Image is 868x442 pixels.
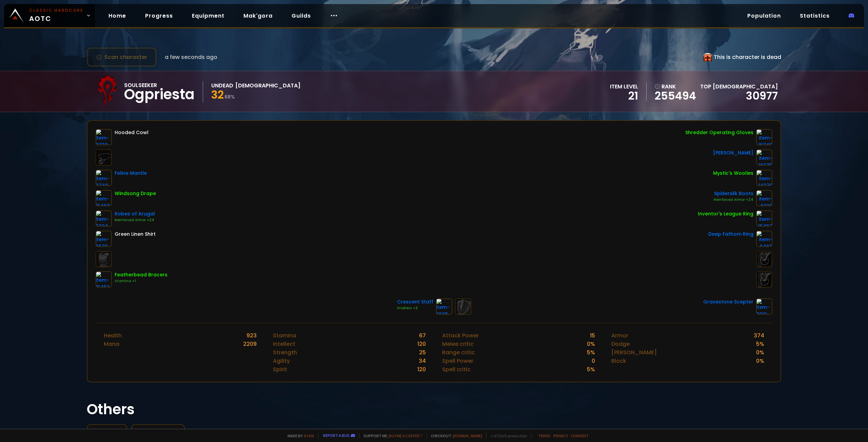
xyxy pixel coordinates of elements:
div: [PERSON_NAME] [713,149,753,156]
h1: Others [87,399,781,420]
a: Terms [538,433,551,438]
div: Intellect [273,340,295,348]
div: Strength [273,348,297,357]
img: item-16740 [756,129,772,145]
div: Spidersilk Boots [714,190,753,197]
a: [DOMAIN_NAME] [453,433,482,438]
div: 0 [592,357,595,365]
div: Melee critic [442,340,474,348]
div: Intellect +3 [397,306,433,311]
div: Reinforced Armor +24 [714,197,753,203]
div: 923 [246,331,257,340]
div: 0 % [756,348,764,357]
div: 0 % [756,357,764,365]
div: Mystic's Woolies [713,170,753,177]
div: 0 % [587,340,595,348]
div: Green Linen Shirt [115,231,156,238]
img: item-15468 [96,190,112,206]
div: [DEMOGRAPHIC_DATA] [235,81,300,90]
div: This is character is dead [704,53,781,61]
img: item-14370 [756,170,772,186]
div: Spirit [273,365,287,374]
a: 30977 [746,88,778,103]
div: Reinforced Armor +24 [115,217,155,223]
div: 5 % [587,348,595,357]
div: 374 [754,331,764,340]
a: Guilds [286,9,316,23]
div: Top [700,82,778,91]
a: Classic HardcoreAOTC [4,4,95,27]
div: item level [610,82,638,91]
a: Statistics [794,9,835,23]
div: Windsong Drape [115,190,156,197]
span: Made by [283,433,314,438]
div: Dodge [611,340,630,348]
div: Feline Mantle [115,170,147,177]
div: Spell critic [442,365,471,374]
div: 2209 [243,340,257,348]
div: 67 [419,331,426,340]
div: rank [655,82,696,91]
div: Agility [273,357,290,365]
a: Consent [571,433,589,438]
a: Buy me a coffee [389,433,422,438]
div: Soulseeker [124,81,195,89]
img: item-6463 [756,231,772,247]
small: Classic Hardcore [29,7,83,14]
img: item-6324 [96,210,112,227]
span: AOTC [29,7,83,24]
div: Gravestone Scepter [703,298,753,306]
span: 32 [211,87,224,102]
img: item-3748 [96,170,112,186]
div: Block [611,357,626,365]
div: Hooded Cowl [115,129,149,136]
a: Mak'gora [238,9,278,23]
a: a fan [304,433,314,438]
img: item-4320 [756,190,772,206]
div: 5 % [756,340,764,348]
div: [PERSON_NAME] [611,348,657,357]
div: 120 [417,365,426,374]
div: Ogpriesta [124,89,195,100]
a: Progress [140,9,178,23]
img: item-15467 [756,210,772,227]
div: Robes of Arugal [115,210,155,217]
a: 255494 [655,91,696,101]
div: Attack Power [442,331,479,340]
span: [DEMOGRAPHIC_DATA] [713,83,778,90]
div: Deep Fathom Ring [708,231,753,238]
div: 21 [610,91,638,101]
div: 15 [590,331,595,340]
div: 34 [419,357,426,365]
div: Stamina [273,331,296,340]
div: Stamina +1 [115,278,167,284]
div: Spell Power [442,357,473,365]
img: item-16975 [756,149,772,166]
div: Inventor's League Ring [698,210,753,217]
img: item-2579 [96,231,112,247]
a: Population [742,9,786,23]
img: item-3732 [96,129,112,145]
img: item-7001 [756,298,772,315]
a: Report a bug [323,433,350,438]
div: Featherbead Bracers [115,271,167,278]
img: item-15452 [96,271,112,288]
span: v. d752d5 - production [486,433,527,438]
div: Undead [211,81,233,90]
div: Health [104,331,122,340]
div: 25 [419,348,426,357]
img: item-6505 [436,298,452,315]
a: Equipment [186,9,230,23]
div: Mana [104,340,119,348]
span: a few seconds ago [165,53,217,61]
a: Home [103,9,132,23]
span: Support me, [359,433,422,438]
div: 5 % [587,365,595,374]
div: Crescent Staff [397,298,433,306]
small: 68 % [224,93,235,100]
button: Scan character [87,47,157,67]
a: Privacy [553,433,568,438]
div: 120 [417,340,426,348]
div: Armor [611,331,628,340]
span: Checkout [427,433,482,438]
